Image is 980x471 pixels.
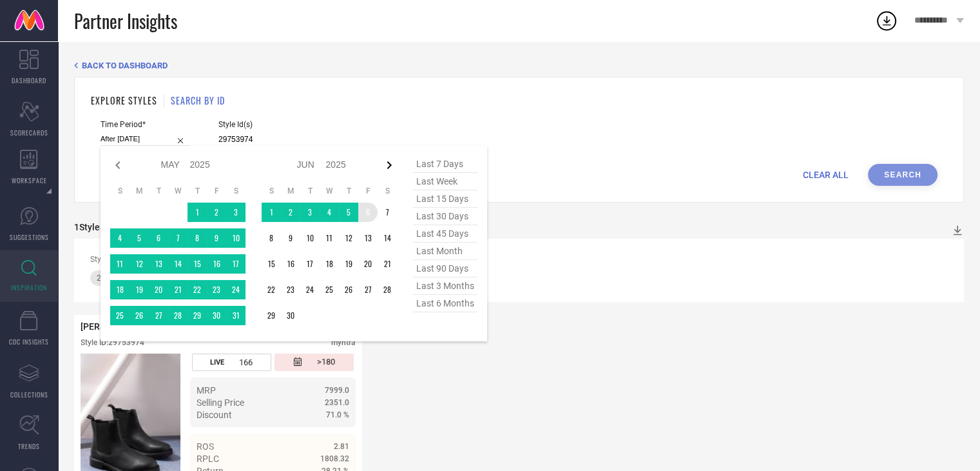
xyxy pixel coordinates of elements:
[226,254,245,274] td: Sat May 17 2025
[110,280,130,299] td: Sun May 18 2025
[413,277,477,295] span: last 3 months
[207,280,226,299] td: Fri May 23 2025
[10,232,49,242] span: SUGGESTIONS
[187,203,207,222] td: Thu May 01 2025
[339,203,358,222] td: Thu Jun 05 2025
[10,390,48,399] span: COLLECTIONS
[110,228,130,248] td: Sun May 04 2025
[197,454,219,464] span: RPLC
[187,306,207,325] td: Thu May 29 2025
[320,254,339,274] td: Wed Jun 18 2025
[262,254,281,274] td: Sun Jun 15 2025
[192,354,271,371] div: Number of days the style has been live on the platform
[97,274,133,283] span: 29753974
[320,228,339,248] td: Wed Jun 11 2025
[149,280,168,299] td: Tue May 20 2025
[320,454,349,463] span: 1808.32
[281,254,300,274] td: Mon Jun 16 2025
[226,228,245,248] td: Sat May 10 2025
[207,228,226,248] td: Fri May 09 2025
[130,228,149,248] td: Mon May 05 2025
[168,228,187,248] td: Wed May 07 2025
[197,441,214,452] span: ROS
[90,255,948,264] div: Style Ids
[281,306,300,325] td: Mon Jun 30 2025
[262,203,281,222] td: Sun Jun 01 2025
[281,186,300,196] th: Monday
[149,306,168,325] td: Tue May 27 2025
[171,94,225,107] h1: SEARCH BY ID
[91,94,157,107] h1: EXPLORE STYLES
[875,9,898,32] div: Open download list
[207,186,226,196] th: Friday
[74,222,104,232] div: 1 Styles
[110,186,130,196] th: Sunday
[149,228,168,248] td: Tue May 06 2025
[207,203,226,222] td: Fri May 02 2025
[168,254,187,274] td: Wed May 14 2025
[12,75,46,85] span: DASHBOARD
[331,338,356,347] div: myntra
[12,175,47,185] span: WORKSPACE
[413,295,477,312] span: last 6 months
[413,225,477,243] span: last 45 days
[197,397,244,408] span: Selling Price
[110,157,126,173] div: Previous month
[413,208,477,225] span: last 30 days
[378,186,397,196] th: Saturday
[358,280,378,299] td: Fri Jun 27 2025
[320,280,339,299] td: Wed Jun 25 2025
[130,254,149,274] td: Mon May 12 2025
[81,321,220,332] span: [PERSON_NAME] [PERSON_NAME]
[226,203,245,222] td: Sat May 03 2025
[358,186,378,196] th: Friday
[74,8,177,34] span: Partner Insights
[413,260,477,277] span: last 90 days
[82,61,168,70] span: BACK TO DASHBOARD
[197,385,216,396] span: MRP
[149,186,168,196] th: Tuesday
[262,280,281,299] td: Sun Jun 22 2025
[81,338,144,347] div: Style ID: 29753974
[226,306,245,325] td: Sat May 31 2025
[339,254,358,274] td: Thu Jun 19 2025
[168,306,187,325] td: Wed May 28 2025
[358,254,378,274] td: Fri Jun 20 2025
[168,280,187,299] td: Wed May 21 2025
[130,306,149,325] td: Mon May 26 2025
[197,410,232,420] span: Discount
[239,357,253,367] span: 166
[339,228,358,248] td: Thu Jun 12 2025
[300,280,320,299] td: Tue Jun 24 2025
[339,280,358,299] td: Thu Jun 26 2025
[130,280,149,299] td: Mon May 19 2025
[300,186,320,196] th: Tuesday
[149,254,168,274] td: Tue May 13 2025
[11,283,47,292] span: INSPIRATION
[325,398,349,407] span: 2351.0
[226,186,245,196] th: Saturday
[413,155,477,173] span: last 7 days
[130,186,149,196] th: Monday
[101,132,189,146] input: Select time period
[9,337,49,346] span: CDC INSIGHTS
[325,386,349,395] span: 7999.0
[413,243,477,260] span: last month
[274,354,354,371] div: Number of days since the style was first listed on the platform
[413,173,477,190] span: last week
[320,186,339,196] th: Wednesday
[378,203,397,222] td: Sat Jun 07 2025
[74,61,964,70] div: Back TO Dashboard
[207,306,226,325] td: Fri May 30 2025
[210,358,224,366] span: LIVE
[262,186,281,196] th: Sunday
[262,306,281,325] td: Sun Jun 29 2025
[300,203,320,222] td: Tue Jun 03 2025
[358,203,378,222] td: Fri Jun 06 2025
[187,254,207,274] td: Thu May 15 2025
[300,254,320,274] td: Tue Jun 17 2025
[187,186,207,196] th: Thursday
[218,132,405,147] input: Enter comma separated style ids e.g. 12345, 67890
[281,280,300,299] td: Mon Jun 23 2025
[339,186,358,196] th: Thursday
